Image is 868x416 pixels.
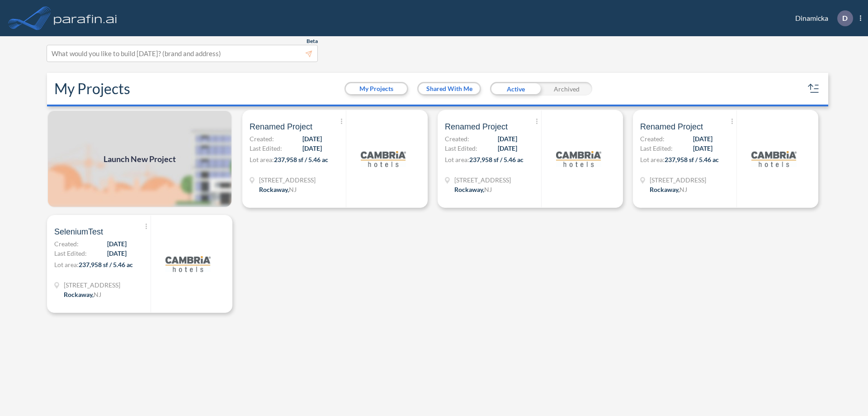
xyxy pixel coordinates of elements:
span: Lot area: [640,156,665,163]
div: Rockaway, NJ [454,185,492,194]
div: Rockaway, NJ [64,290,101,299]
span: Created: [54,239,79,249]
div: Archived [541,82,592,96]
button: sort [807,81,821,96]
span: [DATE] [498,143,517,153]
span: Rockaway , [650,186,679,193]
span: Last Edited: [54,249,87,258]
span: 237,958 sf / 5.46 ac [274,156,328,163]
span: 237,958 sf / 5.46 ac [469,156,524,163]
span: Lot area: [250,156,274,163]
span: 237,958 sf / 5.46 ac [79,261,133,268]
span: 321 Mt Hope Ave [259,175,316,185]
span: [DATE] [498,134,517,143]
div: Rockaway, NJ [650,185,687,194]
button: Shared With Me [419,83,480,94]
span: SeleniumTest [54,226,103,237]
span: Created: [250,134,274,143]
span: 321 Mt Hope Ave [650,175,706,185]
span: [DATE] [302,143,322,153]
p: D [842,14,848,22]
span: Created: [640,134,665,143]
span: NJ [289,186,297,193]
span: 237,958 sf / 5.46 ac [665,156,719,163]
span: 321 Mt Hope Ave [454,175,511,185]
div: Rockaway, NJ [259,185,297,194]
h2: My Projects [54,80,130,97]
span: Last Edited: [250,143,282,153]
span: Last Edited: [445,143,477,153]
span: Renamed Project [250,121,312,132]
span: Renamed Project [640,121,703,132]
span: NJ [679,186,687,193]
button: My Projects [346,83,407,94]
span: [DATE] [302,134,322,143]
img: logo [556,136,601,182]
img: logo [165,241,211,287]
a: Launch New Project [47,110,232,208]
span: [DATE] [693,134,712,143]
span: Rockaway , [454,186,484,193]
span: NJ [94,291,101,298]
span: [DATE] [107,239,127,249]
span: 321 Mt Hope Ave [64,280,120,290]
span: Rockaway , [64,291,94,298]
span: Beta [307,38,318,45]
span: Renamed Project [445,121,508,132]
img: logo [361,136,406,182]
div: Active [490,82,541,96]
img: logo [751,136,797,182]
img: add [47,110,232,208]
span: [DATE] [107,249,127,258]
span: [DATE] [693,143,712,153]
span: Launch New Project [104,153,176,165]
div: Dinamicka [782,10,861,26]
span: Created: [445,134,469,143]
span: Rockaway , [259,186,289,193]
span: Lot area: [445,156,469,163]
span: Last Edited: [640,143,673,153]
span: NJ [484,186,492,193]
img: logo [52,9,119,27]
span: Lot area: [54,261,79,268]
